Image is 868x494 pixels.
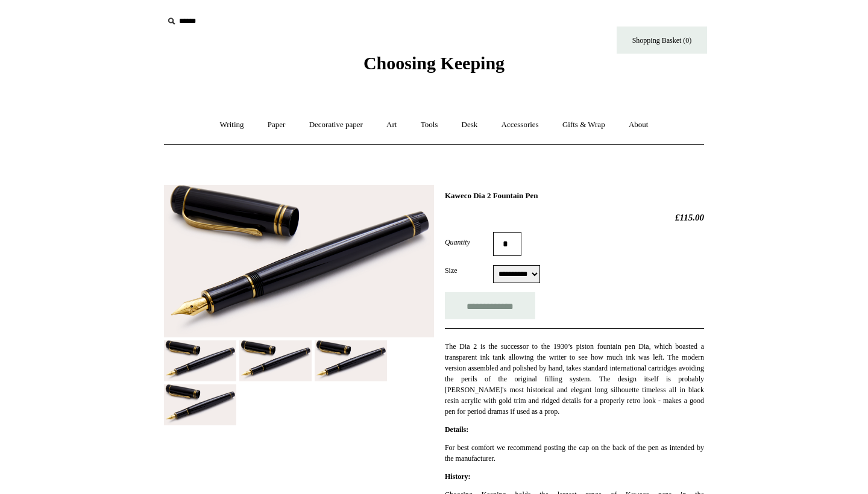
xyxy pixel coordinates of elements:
a: Writing [209,109,255,141]
a: About [618,109,659,141]
img: Kaweco Dia 2 Fountain Pen [239,340,312,381]
a: Tools [410,109,449,141]
h1: Kaweco Dia 2 Fountain Pen [445,191,704,201]
a: Gifts & Wrap [552,109,616,141]
label: Size [445,265,493,276]
a: Choosing Keeping [363,63,505,71]
strong: History: [445,472,471,481]
p: The Dia 2 is the successor to the 1930’s piston fountain pen Dia, which boasted a transparent ink... [445,341,704,417]
a: Shopping Basket (0) [617,27,707,54]
img: Kaweco Dia 2 Fountain Pen [164,185,434,338]
a: Accessories [491,109,550,141]
a: Decorative paper [298,109,374,141]
a: Paper [257,109,297,141]
a: Desk [451,109,489,141]
a: Art [376,109,407,141]
h2: £115.00 [445,212,704,223]
img: Kaweco Dia 2 Fountain Pen [315,340,387,381]
label: Quantity [445,237,493,248]
img: Kaweco Dia 2 Fountain Pen [164,384,236,425]
strong: Details: [445,425,468,434]
img: Kaweco Dia 2 Fountain Pen [164,340,236,381]
span: Choosing Keeping [363,53,505,73]
p: For best comfort we recommend posting the cap on the back of the pen as intended by the manufactu... [445,442,704,464]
